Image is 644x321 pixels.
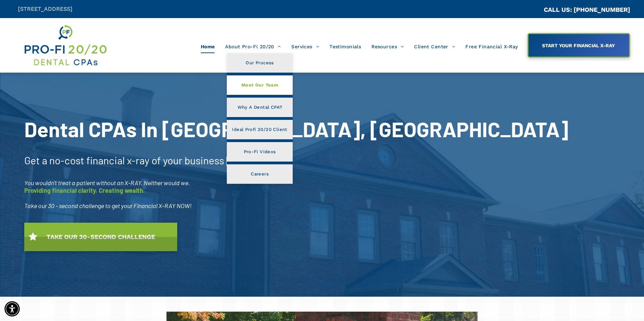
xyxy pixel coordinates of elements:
a: START YOUR FINANCIAL X-RAY [527,33,630,58]
a: Free Financial X-Ray [460,40,523,53]
a: Our Process [227,53,292,73]
a: Home [196,40,220,53]
span: Why A Dental CPA? [238,103,282,112]
a: About Pro-Fi 20/20 [220,40,286,53]
span: Meet Our Team [241,81,278,90]
a: Meet Our Team [227,75,292,95]
span: TAKE OUR 30-SECOND CHALLENGE [44,230,157,244]
div: Accessibility Menu [5,301,20,316]
a: Resources [366,40,409,53]
img: Get Dental CPA Consulting, Bookkeeping, & Bank Loans [23,23,107,67]
a: CALL US: [PHONE_NUMBER] [544,6,630,13]
span: Careers [251,170,269,179]
span: Providing financial clarity. Creating wealth. [24,187,145,194]
span: Take our 30 - second challenge to get your Financial X-RAY NOW! [24,202,192,209]
span: Our Process [246,58,274,67]
span: About Pro-Fi 20/20 [225,40,281,53]
span: Get a [24,154,47,166]
a: Testimonials [324,40,366,53]
span: You wouldn’t treat a patient without an X-RAY. Neither would we. [24,179,190,187]
span: START YOUR FINANCIAL X-RAY [540,39,617,52]
span: CA::CALLC [514,7,544,13]
a: Pro-Fi Videos [227,142,292,162]
span: Pro-Fi Videos [244,147,276,156]
a: Client Center [409,40,460,53]
a: Ideal Profi 20/20 Client [227,120,292,139]
a: Careers [227,164,292,184]
span: no-cost financial x-ray [49,154,149,166]
span: [STREET_ADDRESS] [18,6,72,12]
span: Dental CPAs In [GEOGRAPHIC_DATA], [GEOGRAPHIC_DATA] [24,116,568,141]
a: Services [286,40,324,53]
span: of your business [DATE]! [152,154,261,166]
a: TAKE OUR 30-SECOND CHALLENGE [24,223,177,251]
span: Ideal Profi 20/20 Client [232,125,287,134]
a: Why A Dental CPA? [227,98,292,117]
